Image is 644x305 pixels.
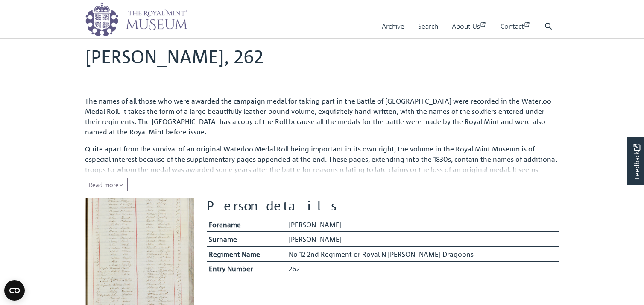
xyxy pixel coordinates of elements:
[85,2,187,36] img: logo_wide.png
[207,246,287,261] th: Regiment Name
[85,145,557,194] span: Quite apart from the survival of an original Waterloo Medal Roll being important in its own right...
[632,144,642,179] span: Feedback
[4,280,25,301] button: Open CMP widget
[287,246,559,261] td: No 12 2nd Regiment or Royal N [PERSON_NAME] Dragoons
[85,97,551,136] span: The names of all those who were awarded the campaign medal for taking part in the Battle of [GEOG...
[627,137,644,185] a: Would you like to provide feedback?
[85,178,128,191] button: Read all of the content
[85,46,559,76] h1: [PERSON_NAME], 262
[382,14,404,38] a: Archive
[287,232,559,247] td: [PERSON_NAME]
[207,217,287,232] th: Forename
[207,261,287,276] th: Entry Number
[287,217,559,232] td: [PERSON_NAME]
[287,261,559,276] td: 262
[452,14,487,38] a: About Us
[501,14,531,38] a: Contact
[89,181,124,188] span: Read more
[418,14,438,38] a: Search
[207,232,287,247] th: Surname
[207,198,559,213] h2: Person details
